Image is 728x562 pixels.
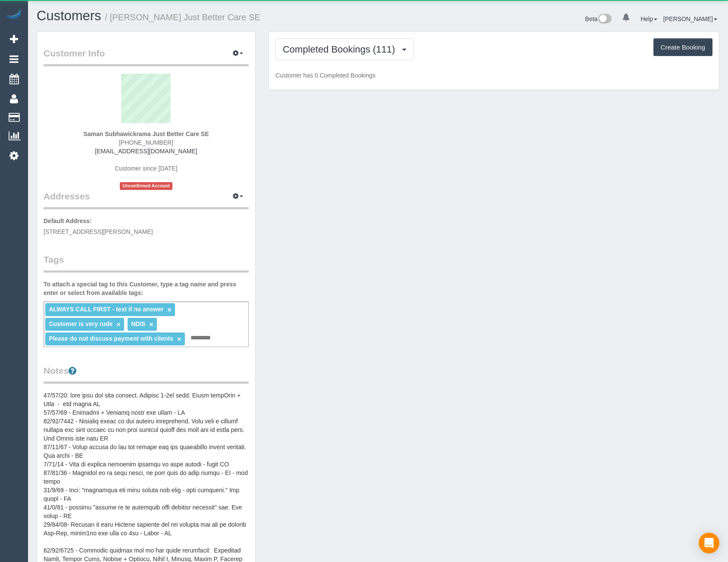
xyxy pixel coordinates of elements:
[83,130,209,137] strong: Saman Subhawickrama Just Better Care SE
[641,16,657,22] a: Help
[116,321,120,328] a: ×
[699,533,719,553] div: Open Intercom Messenger
[44,253,249,273] legend: Tags
[177,335,181,343] a: ×
[120,182,172,189] span: Unconfirmed Account
[653,38,712,56] button: Create Booking
[275,71,712,80] p: Customer has 0 Completed Bookings
[275,38,414,60] button: Completed Bookings (111)
[44,228,153,235] span: [STREET_ADDRESS][PERSON_NAME]
[95,148,197,155] a: [EMAIL_ADDRESS][DOMAIN_NAME]
[105,12,260,22] small: / [PERSON_NAME] Just Better Care SE
[131,320,145,327] span: NDIS
[115,165,177,172] span: Customer since [DATE]
[585,16,612,22] a: Beta
[150,321,153,328] a: ×
[44,217,92,225] label: Default Address:
[44,47,249,66] legend: Customer Info
[119,139,173,146] span: [PHONE_NUMBER]
[5,9,22,21] img: Automaid Logo
[44,280,249,297] label: To attach a special tag to this Customer, type a tag name and press enter or select from availabl...
[49,306,163,313] span: ALWAYS CALL FIRST - text if no answer
[49,335,173,342] span: Please do not discuss payment with clients
[37,8,101,23] a: Customers
[597,14,612,25] img: New interface
[663,16,717,22] a: [PERSON_NAME]
[283,44,399,55] span: Completed Bookings (111)
[49,320,112,327] span: Customer is very rude
[44,364,249,384] legend: Notes
[167,306,171,314] a: ×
